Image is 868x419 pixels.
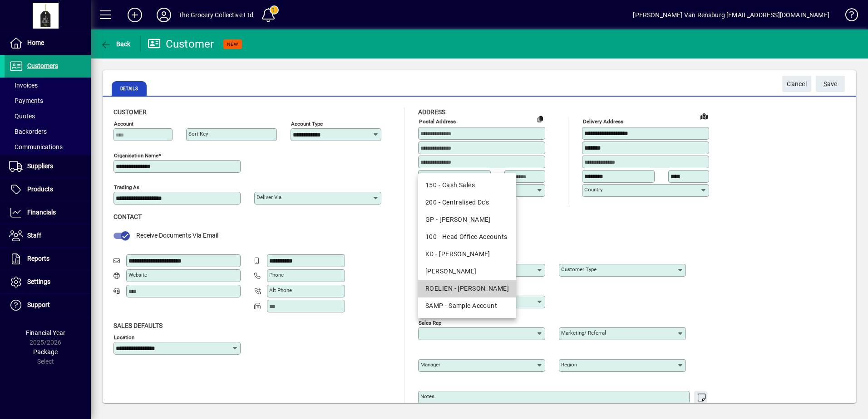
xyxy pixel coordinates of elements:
mat-option: ROELIEN - Roelien Jansen Van Rensburg [418,280,516,297]
mat-option: KD - Karen Deane [418,246,516,263]
button: Profile [149,7,178,23]
span: Sales defaults [113,322,163,329]
a: Products [5,178,91,201]
div: [PERSON_NAME] Van Rensburg [EMAIL_ADDRESS][DOMAIN_NAME] [633,8,829,22]
mat-label: Organisation name [114,152,158,159]
mat-label: Customer type [561,266,597,273]
span: ave [824,77,838,92]
a: Financials [5,201,91,224]
span: Address [418,108,445,116]
button: Save [816,76,845,92]
mat-option: 150 - Cash Sales [418,177,516,194]
div: The Grocery Collective Ltd [178,8,254,22]
span: Home [27,39,44,46]
a: Communications [5,139,91,155]
a: Backorders [5,124,91,139]
span: Receive Documents Via Email [136,232,218,239]
button: Add [120,7,149,23]
span: Payments [9,97,43,104]
app-page-header-button: Back [91,36,141,52]
div: 150 - Cash Sales [425,180,509,190]
span: Reports [27,255,49,262]
span: Products [27,185,53,193]
mat-option: SAMP - Sample Account [418,297,516,315]
a: Quotes [5,108,91,124]
div: Customer [148,37,214,51]
span: Backorders [9,128,47,135]
div: 200 - Centralised Dc's [425,198,509,207]
span: Customers [27,62,58,69]
mat-label: Account [114,121,133,127]
span: Quotes [9,112,35,120]
span: Customer [113,108,147,116]
mat-label: Marketing/ Referral [561,330,606,336]
a: View on map [697,109,711,123]
mat-label: Alt Phone [269,287,292,293]
a: Home [5,32,91,54]
div: KD - [PERSON_NAME] [425,249,509,259]
mat-label: Notes [420,393,434,400]
span: Support [27,301,50,308]
mat-label: Sort key [188,131,208,137]
div: SAMP - Sample Account [425,301,509,311]
span: NEW [227,41,238,47]
mat-option: GP - Grant Pemberton [418,211,516,229]
span: Cancel [787,77,807,92]
a: Invoices [5,78,91,93]
div: [PERSON_NAME] [425,267,509,276]
span: Contact [113,213,142,220]
a: Payments [5,93,91,108]
mat-label: Account Type [291,121,323,127]
mat-option: LG - Leigh-Ann Groenewald [418,263,516,280]
span: Settings [27,278,50,285]
span: Communications [9,143,63,151]
span: Package [33,348,58,356]
a: Knowledge Base [838,2,857,31]
a: Staff [5,224,91,247]
span: Details [112,81,147,96]
span: S [824,80,827,88]
a: Settings [5,271,91,293]
a: Support [5,294,91,317]
span: Invoices [9,82,38,89]
mat-option: 100 - Head Office Accounts [418,229,516,246]
div: ROELIEN - [PERSON_NAME] [425,284,509,293]
mat-label: Sales rep [419,319,441,326]
span: Staff [27,232,41,239]
span: Financial Year [26,329,65,336]
mat-label: Country [584,186,602,193]
button: Back [98,36,133,52]
mat-label: Manager [420,361,440,368]
div: 100 - Head Office Accounts [425,232,509,242]
mat-label: Region [561,361,577,368]
mat-label: Website [128,272,147,278]
span: Suppliers [27,162,53,170]
button: Cancel [782,76,811,92]
mat-label: Deliver via [256,194,281,200]
a: Suppliers [5,155,91,178]
mat-label: Phone [269,272,284,278]
mat-option: 200 - Centralised Dc's [418,194,516,211]
div: GP - [PERSON_NAME] [425,215,509,224]
button: Copy to Delivery address [533,112,547,126]
mat-label: Location [114,334,134,340]
span: Back [100,40,131,48]
a: Reports [5,248,91,270]
mat-label: Trading as [114,184,139,190]
span: Financials [27,209,56,216]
